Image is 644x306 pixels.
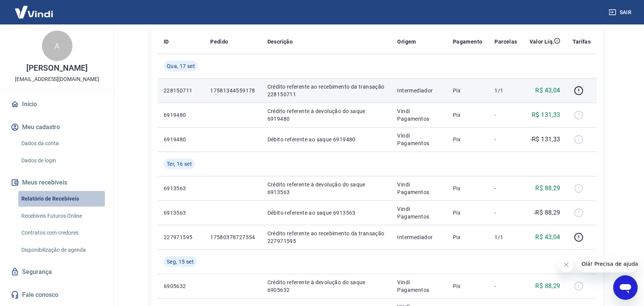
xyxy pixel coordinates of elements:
[453,111,483,119] p: Pix
[164,111,198,119] p: 6919480
[398,87,441,94] p: Intermediador
[536,282,560,291] p: R$ 88,29
[398,278,441,294] p: Vindi Pagamentos
[495,136,517,143] p: -
[536,184,560,193] p: R$ 88,29
[26,64,87,72] p: [PERSON_NAME]
[9,96,105,113] a: Início
[164,282,198,290] p: 6905632
[398,38,416,45] p: Origem
[559,257,574,272] iframe: Fechar mensagem
[453,38,483,45] p: Pagamento
[613,275,638,300] iframe: Botão para abrir a janela de mensagens
[453,87,483,94] p: Pix
[5,5,64,11] span: Olá! Precisa de ajuda?
[607,5,635,19] button: Sair
[167,258,194,266] span: Seg, 15 set
[18,242,105,258] a: Disponibilização de agenda
[18,225,105,241] a: Contratos com credores
[164,38,169,45] p: ID
[573,38,591,45] p: Tarifas
[398,181,441,196] p: Vindi Pagamentos
[164,185,198,192] p: 6913563
[267,278,385,294] p: Crédito referente à devolução do saque 6905632
[267,136,385,143] p: Débito referente ao saque 6919480
[164,209,198,217] p: 6913563
[453,185,483,192] p: Pix
[18,136,105,151] a: Dados da conta
[15,75,99,83] p: [EMAIL_ADDRESS][DOMAIN_NAME]
[164,233,198,241] p: 227971595
[495,111,517,119] p: -
[577,256,638,272] iframe: Mensagem da empresa
[495,282,517,290] p: -
[167,160,192,168] span: Ter, 16 set
[398,205,441,220] p: Vindi Pagamentos
[398,233,441,241] p: Intermediador
[210,87,255,94] p: 17581344559178
[453,233,483,241] p: Pix
[9,264,105,280] a: Segurança
[495,185,517,192] p: -
[164,87,198,94] p: 228150711
[9,174,105,191] button: Meus recebíveis
[495,209,517,217] p: -
[167,62,195,70] span: Qua, 17 set
[530,135,560,144] p: -R$ 131,33
[532,110,561,120] p: R$ 131,33
[495,38,517,45] p: Parcelas
[210,38,228,45] p: Pedido
[267,83,385,98] p: Crédito referente ao recebimento da transação 228150711
[398,132,441,147] p: Vindi Pagamentos
[9,119,105,136] button: Meu cadastro
[18,208,105,224] a: Recebíveis Futuros Online
[18,191,105,207] a: Relatório de Recebíveis
[267,230,385,245] p: Crédito referente ao recebimento da transação 227971595
[18,153,105,168] a: Dados de login
[210,233,255,241] p: 17580378727554
[495,233,517,241] p: 1/1
[530,38,554,45] p: Valor Líq.
[453,282,483,290] p: Pix
[267,38,293,45] p: Descrição
[536,233,560,242] p: R$ 43,04
[42,31,72,61] div: A
[164,136,198,143] p: 6919480
[453,136,483,143] p: Pix
[9,287,105,303] a: Fale conosco
[267,107,385,123] p: Crédito referente à devolução do saque 6919480
[267,209,385,217] p: Débito referente ao saque 6913563
[9,0,59,24] img: Vindi
[267,181,385,196] p: Crédito referente à devolução do saque 6913563
[536,86,560,95] p: R$ 43,04
[398,107,441,123] p: Vindi Pagamentos
[453,209,483,217] p: Pix
[495,87,517,94] p: 1/1
[534,208,561,217] p: -R$ 88,29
